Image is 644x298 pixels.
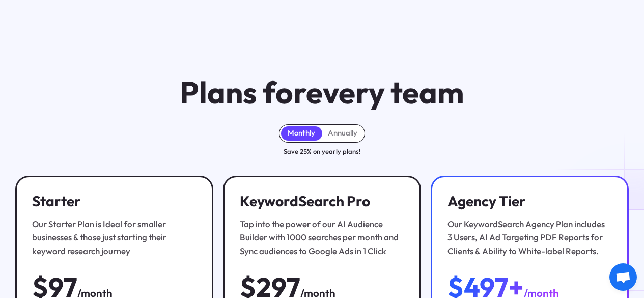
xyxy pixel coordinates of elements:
div: Monthly [288,128,315,138]
div: Annually [328,128,357,138]
span: every team [306,73,464,112]
h3: Starter [32,193,193,209]
h3: KeywordSearch Pro [240,193,401,209]
h3: Agency Tier [447,193,608,209]
div: Our Starter Plan is Ideal for smaller businesses & those just starting their keyword research jou... [32,218,193,258]
div: Our KeywordSearch Agency Plan includes 3 Users, AI Ad Targeting PDF Reports for Clients & Ability... [447,218,608,258]
div: Tap into the power of our AI Audience Builder with 1000 searches per month and Sync audiences to ... [240,218,401,258]
h1: Plans for [180,76,464,109]
div: Open chat [609,263,637,291]
div: Save 25% on yearly plans! [284,146,360,157]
